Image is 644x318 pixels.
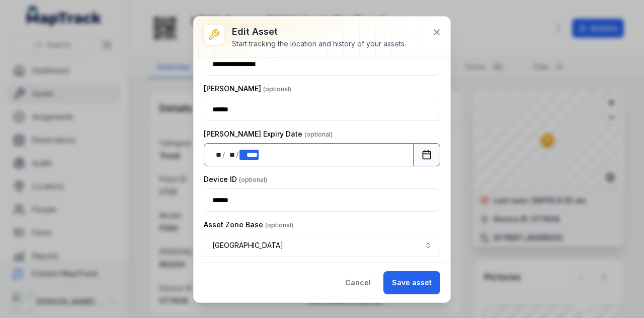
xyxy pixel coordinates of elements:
button: Cancel [337,271,379,294]
div: day, [212,150,222,160]
button: Calendar [413,143,440,166]
div: / [222,150,226,160]
div: / [236,150,239,160]
div: Start tracking the location and history of your assets. [232,39,406,49]
label: [PERSON_NAME] [204,84,291,94]
button: Save asset [383,271,440,294]
label: [PERSON_NAME] Expiry Date [204,129,333,139]
div: year, [239,150,259,160]
label: Device ID [204,174,267,184]
div: month, [226,150,236,160]
h3: Edit asset [232,25,406,39]
label: Asset Zone Base [204,220,293,230]
button: [GEOGRAPHIC_DATA] [204,234,440,257]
